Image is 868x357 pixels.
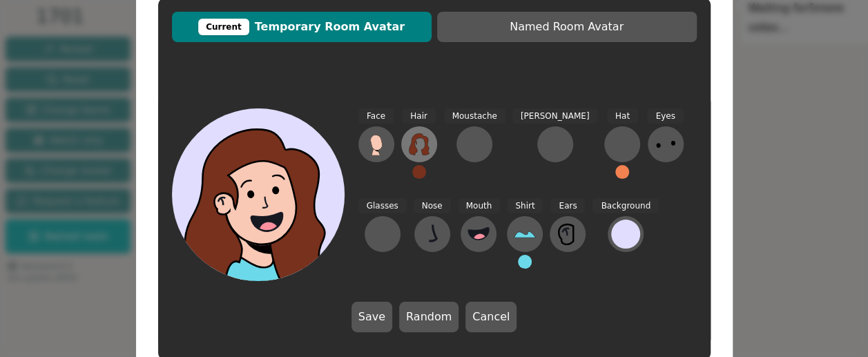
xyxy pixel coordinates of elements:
[414,198,451,214] span: Nose
[465,302,517,332] button: Cancel
[592,198,659,214] span: Background
[437,12,697,42] button: Named Room Avatar
[607,108,638,124] span: Hat
[399,302,459,332] button: Random
[172,12,432,42] button: CurrentTemporary Room Avatar
[512,108,598,124] span: [PERSON_NAME]
[358,198,407,214] span: Glasses
[647,108,683,124] span: Eyes
[351,302,392,332] button: Save
[402,108,436,124] span: Hair
[198,19,249,35] div: Current
[444,108,505,124] span: Moustache
[550,198,585,214] span: Ears
[458,198,501,214] span: Mouth
[179,19,425,35] span: Temporary Room Avatar
[358,108,394,124] span: Face
[507,198,543,214] span: Shirt
[444,19,690,35] span: Named Room Avatar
